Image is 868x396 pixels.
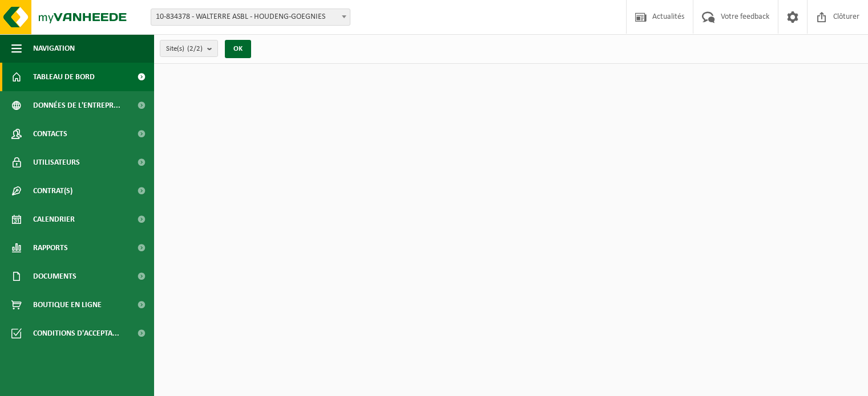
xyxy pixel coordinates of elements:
span: Données de l'entrepr... [33,91,120,120]
button: OK [225,40,251,58]
span: Contacts [33,120,67,148]
button: Site(s)(2/2) [160,40,218,57]
span: Contrat(s) [33,177,72,205]
span: Utilisateurs [33,148,80,177]
span: Site(s) [166,40,203,58]
span: Calendrier [33,205,75,234]
span: Documents [33,262,76,291]
span: Navigation [33,34,75,63]
span: Conditions d'accepta... [33,319,119,348]
count: (2/2) [187,45,203,52]
span: Tableau de bord [33,63,95,91]
span: Boutique en ligne [33,291,102,319]
span: Rapports [33,234,68,262]
span: 10-834378 - WALTERRE ASBL - HOUDENG-GOEGNIES [151,9,350,26]
span: 10-834378 - WALTERRE ASBL - HOUDENG-GOEGNIES [151,9,350,25]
